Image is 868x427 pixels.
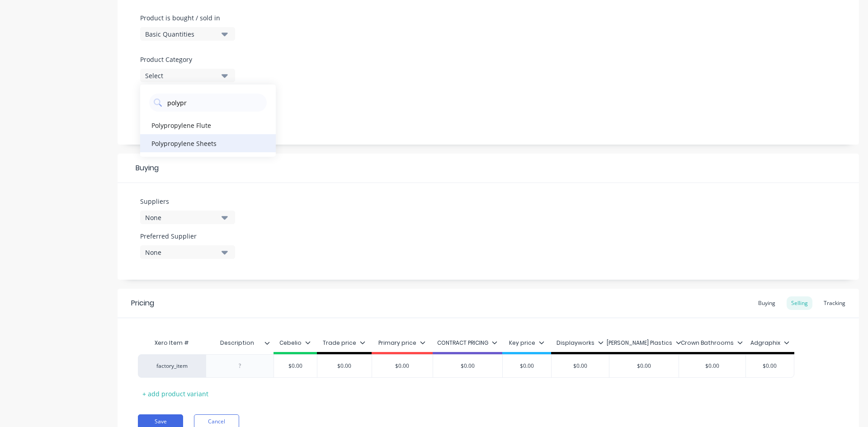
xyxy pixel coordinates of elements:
[140,211,235,224] button: None
[138,387,213,401] div: + add product variant
[681,339,743,347] div: Crown Bathrooms
[140,134,276,152] div: Polypropylene Sheets
[503,355,552,377] div: $0.00
[372,355,433,377] div: $0.00
[787,296,812,310] div: Selling
[746,355,794,377] div: $0.00
[140,69,235,82] button: Select
[118,154,859,183] div: Buying
[206,332,268,354] div: Description
[140,231,235,241] label: Preferred Supplier
[140,197,235,206] label: Suppliers
[140,245,235,259] button: None
[317,355,372,377] div: $0.00
[140,55,231,64] label: Product Category
[140,27,235,41] button: Basic Quantities
[166,94,262,112] input: Search...
[138,354,794,378] div: factory_item$0.00$0.00$0.00$0.00$0.00$0.00$0.00$0.00$0.00
[754,296,780,310] div: Buying
[145,248,217,257] div: None
[679,355,745,377] div: $0.00
[206,334,274,352] div: Description
[273,355,318,377] div: $0.00
[437,339,497,347] div: CONTRACT PRICING
[138,334,206,352] div: Xero Item #
[433,355,502,377] div: $0.00
[145,213,217,222] div: None
[323,339,365,347] div: Trade price
[609,355,679,377] div: $0.00
[145,71,217,80] div: Select
[140,13,231,23] label: Product is bought / sold in
[750,339,789,347] div: Adgraphix
[557,339,604,347] div: Displayworks
[147,362,197,370] div: factory_item
[145,29,217,39] div: Basic Quantities
[552,355,609,377] div: $0.00
[131,298,154,309] div: Pricing
[140,116,276,134] div: Polypropylene Flute
[819,296,850,310] div: Tracking
[279,339,311,347] div: Cebelio
[378,339,425,347] div: Primary price
[509,339,544,347] div: Key price
[607,339,681,347] div: [PERSON_NAME] Plastics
